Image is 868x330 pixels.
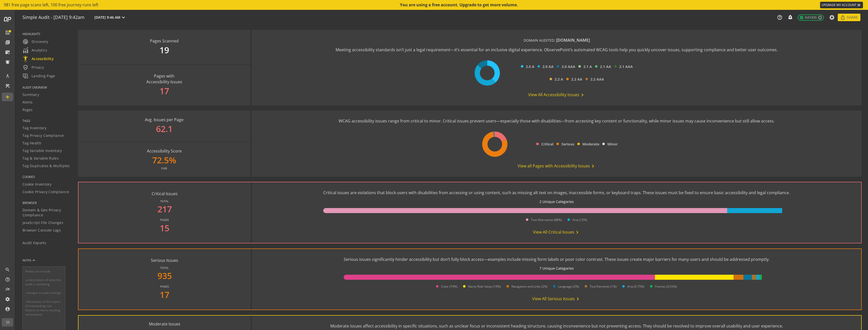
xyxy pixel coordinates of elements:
button: NOTES [22,254,36,266]
mat-icon: construction [5,83,10,88]
div: 17 [151,289,178,301]
span: DOMAIN AUDITED: [524,38,555,43]
mat-icon: architecture [5,73,10,79]
div: 15 [152,222,178,234]
div: 17 [159,85,169,97]
mat-icon: mark_email_read [5,50,10,55]
span: Success [799,15,817,20]
span: Summary [22,92,39,97]
mat-icon: settings_accessibility [22,56,29,62]
div: Accessibility Score [147,148,182,154]
span: Aria (0.75%) [627,284,644,289]
span: Alerts [22,100,33,105]
div: 2 Unique Categories [539,199,574,204]
span: AUDIT OVERVIEW [22,85,72,90]
div: total [151,266,178,270]
mat-icon: help_outline [777,15,782,20]
mat-icon: expand_more [120,14,126,20]
span: Frames (0.53%) [655,284,677,289]
span: Landing Page [22,73,55,79]
span: BROWSER [22,201,72,205]
mat-icon: keyboard_arrow_up [31,258,36,263]
span: Text Elements (1%) [590,284,617,289]
mat-icon: chevron_right [574,229,580,235]
mat-icon: notifications_active [5,60,10,65]
div: Meeting accessibility standards isn’t just a legal requirement—it’s essential for an inclusive di... [336,47,778,53]
div: Pages with Accessibility Issues [146,73,182,85]
span: Privacy [22,64,44,70]
span: 2.0 AA [542,64,554,69]
span: 2.0 AAA [562,64,575,69]
span: Audit Exports [22,240,46,245]
div: 217 [152,203,178,215]
mat-icon: verified_user [22,64,29,70]
mat-icon: add_alert [788,14,793,19]
span: 2.2 A [555,77,563,82]
div: total [152,199,178,203]
mat-icon: list_alt [5,30,10,35]
mat-icon: search [5,267,10,272]
mat-icon: chevron_right [575,296,581,302]
span: [DATE] 9:46 AM [94,15,120,20]
span: 2.1 AAA [619,64,633,69]
a: UPGRADE MY ACCOUNT [820,2,863,8]
div: Serious Issues [151,258,178,263]
span: Cookie Inventory [22,182,52,187]
mat-icon: help_outline [5,277,10,282]
span: serious [561,142,574,147]
span: Pages [22,107,33,112]
span: Navigation and Links (2%) [511,284,548,289]
span: JavaScript File Changes [22,220,63,225]
mat-icon: important_devices [22,73,29,79]
span: Domain & Geo Privacy Compliance [22,208,72,218]
span: HIGHLIGHTS [22,32,72,36]
span: 2.2 AA [571,77,582,82]
span: Aria (12%) [573,218,587,222]
button: [DATE] 9:46 AM [93,14,127,21]
div: 7 Unique Categories [539,266,574,271]
div: Moderate issues affect accessibility in specific situations, such as unclear focus or inconsisten... [330,323,783,329]
div: 935 [151,270,178,282]
div: Critical issues are violations that block users with disabilities from accessing or using content... [323,190,790,196]
mat-icon: account_circle [5,307,10,312]
span: Tag Privacy Compliance [22,133,64,138]
span: View all Pages with Accessibility Issues [518,163,596,169]
span: Color (74%) [441,284,457,289]
span: View All Serious Issues [532,296,581,302]
mat-icon: chevron_right [590,163,596,169]
div: You are using a free account. Upgrade to get more volume. [400,2,519,8]
div: Moderate Issues [149,321,180,327]
h1: Simple Audit - 25 September 2025 | 9:42am [22,15,85,20]
button: Share [838,14,860,21]
div: pages [152,218,178,222]
span: COOKIES [22,175,72,179]
span: 2.1 A [583,64,592,69]
span: Discovery [22,39,48,45]
span: critical [541,142,553,147]
span: Accessibility [22,56,54,62]
mat-icon: check_circle [799,15,804,20]
span: minor [607,142,618,147]
mat-icon: radar [22,39,29,45]
span: View All Accessibility Issues [528,92,585,98]
span: Tag Variable Inventory [22,148,62,153]
span: 2.0 A [526,64,534,69]
div: WCAG accessibility issues range from critical to minor. Critical issues prevent users—especially ... [339,118,775,124]
mat-icon: info_outline [818,15,822,20]
mat-icon: settings [5,297,10,302]
mat-icon: keyboard_double_arrow_right [856,3,861,8]
span: [DOMAIN_NAME] [556,37,590,43]
mat-icon: multiline_chart [5,287,10,292]
span: Analytics [22,47,47,53]
mat-icon: add [5,94,10,99]
span: Tag Duplicates & Multiples [22,163,70,168]
span: Text Alternative (88%) [531,218,562,222]
span: Tag Inventory [22,125,46,131]
mat-icon: ios_share [840,15,845,20]
span: TAGS [22,119,72,123]
span: Cookie Privacy Compliance [22,189,69,194]
mat-icon: chevron_right [579,92,585,98]
div: 72.5% [152,154,176,166]
span: Browser Console Logs [22,228,61,233]
mat-icon: library_books [5,40,10,45]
